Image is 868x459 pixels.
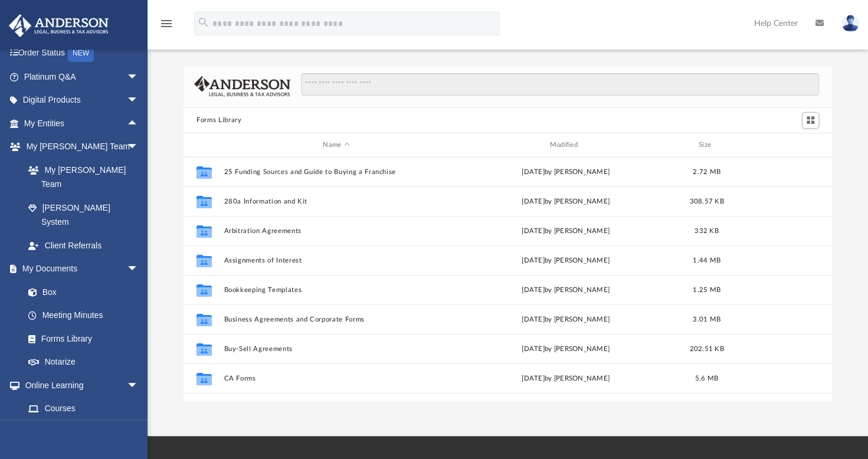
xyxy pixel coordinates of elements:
[454,255,678,266] div: [DATE] by [PERSON_NAME]
[841,15,859,32] img: User Pic
[689,346,723,352] span: 202.51 KB
[5,14,112,37] img: Anderson Advisors Platinum Portal
[802,112,820,129] button: Switch to Grid View
[693,169,720,175] span: 2.72 MB
[17,196,150,234] a: [PERSON_NAME] System
[17,234,150,257] a: Client Referrals
[184,157,832,402] div: grid
[127,88,150,113] span: arrow_drop_down
[8,41,156,65] a: Order StatusNEW
[454,196,678,207] div: [DATE] by [PERSON_NAME]
[127,373,150,398] span: arrow_drop_down
[8,88,156,112] a: Digital Productsarrow_drop_down
[693,287,720,293] span: 1.25 MB
[127,112,150,136] span: arrow_drop_up
[17,304,150,327] a: Meeting Minutes
[127,257,150,281] span: arrow_drop_down
[127,135,150,159] span: arrow_drop_down
[454,314,678,325] div: [DATE] by [PERSON_NAME]
[735,140,818,150] div: id
[8,257,150,281] a: My Documentsarrow_drop_down
[689,198,723,205] span: 308.57 KB
[454,285,678,296] div: [DATE] by [PERSON_NAME]
[159,17,173,31] i: menu
[8,373,150,397] a: Online Learningarrow_drop_down
[224,345,448,353] button: Buy-Sell Agreements
[17,158,145,196] a: My [PERSON_NAME] Team
[224,140,448,150] div: Name
[454,226,678,237] div: [DATE] by [PERSON_NAME]
[454,344,678,355] div: [DATE] by [PERSON_NAME]
[224,375,448,382] button: CA Forms
[224,227,448,235] button: Arbitration Agreements
[454,167,678,178] div: [DATE] by [PERSON_NAME]
[695,228,719,234] span: 332 KB
[68,44,94,62] div: NEW
[17,350,150,374] a: Notarize
[197,16,210,29] i: search
[159,22,173,31] a: menu
[693,257,720,264] span: 1.44 MB
[224,168,448,176] button: 25 Funding Sources and Guide to Buying a Franchise
[8,135,150,159] a: My [PERSON_NAME] Teamarrow_drop_down
[224,198,448,205] button: 280a Information and Kit
[17,397,150,421] a: Courses
[301,73,819,96] input: Search files and folders
[8,65,156,88] a: Platinum Q&Aarrow_drop_down
[17,327,145,350] a: Forms Library
[17,280,145,304] a: Box
[196,115,241,126] button: Forms Library
[224,316,448,323] button: Business Agreements and Corporate Forms
[683,140,731,150] div: Size
[453,140,678,150] div: Modified
[189,140,218,150] div: id
[695,375,719,382] span: 5.6 MB
[454,373,678,384] div: [DATE] by [PERSON_NAME]
[224,257,448,264] button: Assignments of Interest
[693,316,720,323] span: 3.01 MB
[224,286,448,294] button: Bookkeeping Templates
[127,65,150,89] span: arrow_drop_down
[8,112,156,135] a: My Entitiesarrow_drop_up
